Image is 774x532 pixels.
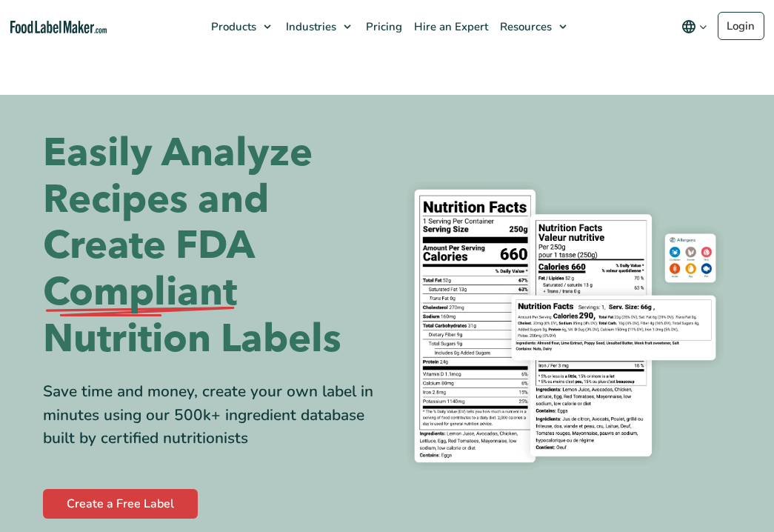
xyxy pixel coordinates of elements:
[10,21,107,33] a: Food Label Maker homepage
[207,19,258,34] span: Products
[410,19,490,34] span: Hire an Expert
[361,19,404,34] span: Pricing
[43,489,198,519] a: Create a Free Label
[43,380,376,450] div: Save time and money, create your own label in minutes using our 500k+ ingredient database built b...
[43,130,376,362] h1: Easily Analyze Recipes and Create FDA Nutrition Labels
[281,19,338,34] span: Industries
[671,12,718,41] button: Change language
[43,270,237,316] span: Compliant
[718,12,764,40] a: Login
[496,19,553,34] span: Resources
